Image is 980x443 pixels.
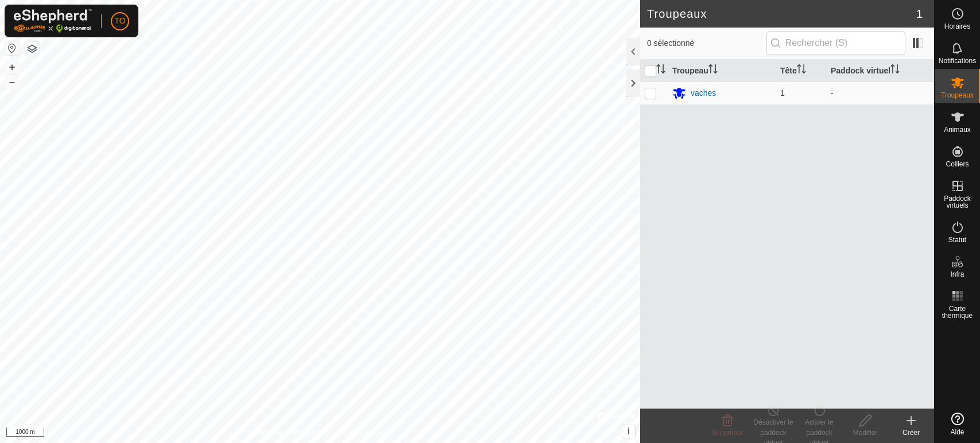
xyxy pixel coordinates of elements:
p-sorticon: Activer pour trier [890,66,900,75]
span: i [627,426,630,436]
input: Rechercher (S) [766,31,905,55]
span: Carte thermique [938,305,977,319]
span: Supprimer [711,429,743,437]
div: Modifier [842,428,888,438]
button: Réinitialiser la carte [5,41,19,55]
span: Horaires [944,23,970,30]
th: Paddock virtuel [826,60,934,82]
span: Paddock virtuels [938,195,977,209]
img: Logo Gallagher [14,9,92,33]
span: 0 sélectionné [647,37,766,49]
span: Animaux [944,126,971,133]
a: Contactez-nous [343,428,391,438]
td: - [826,81,934,104]
th: Tête [776,60,826,82]
a: Politique de confidentialité [249,428,329,438]
span: 1 [780,88,785,98]
span: 1 [916,5,923,22]
span: Troupeaux [941,92,974,99]
button: i [622,425,635,438]
div: Créer [888,428,934,438]
div: vaches [691,87,716,99]
span: Notifications [939,57,976,64]
span: Aide [950,429,964,436]
h2: Troupeaux [647,7,916,21]
span: TO [114,15,125,27]
p-sorticon: Activer pour trier [708,66,718,75]
p-sorticon: Activer pour trier [797,66,806,75]
th: Troupeau [668,60,776,82]
a: Aide [935,408,980,440]
button: + [5,60,19,74]
p-sorticon: Activer pour trier [656,66,665,75]
span: Colliers [946,161,969,168]
span: Infra [950,271,964,278]
span: Statut [948,236,966,243]
button: – [5,75,19,89]
button: Couches de carte [25,42,39,56]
